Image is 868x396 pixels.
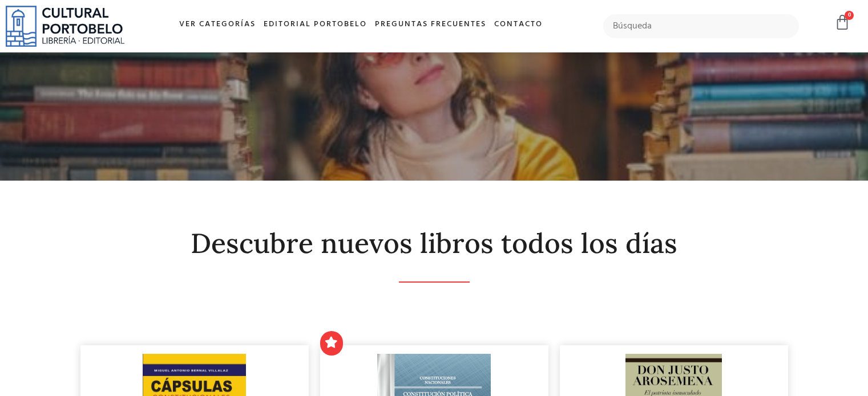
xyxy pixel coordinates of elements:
[603,14,799,38] input: Búsqueda
[490,13,547,37] a: Contacto
[260,13,371,37] a: Editorial Portobelo
[371,13,490,37] a: Preguntas frecuentes
[175,13,260,37] a: Ver Categorías
[80,228,788,259] h2: Descubre nuevos libros todos los días
[834,14,850,31] a: 0
[845,11,854,20] span: 0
